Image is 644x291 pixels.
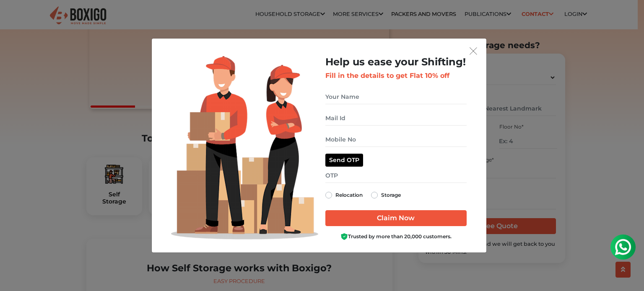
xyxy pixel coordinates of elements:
[8,8,25,25] img: whatsapp-icon.svg
[171,56,319,239] img: Lead Welcome Image
[325,210,467,226] input: Claim Now
[325,90,467,104] input: Your Name
[325,56,467,68] h2: Help us ease your Shifting!
[340,233,348,240] img: Boxigo Customer Shield
[470,47,477,55] img: exit
[325,233,467,241] div: Trusted by more than 20,000 customers.
[381,190,401,200] label: Storage
[325,132,467,147] input: Mobile No
[325,154,363,167] button: Send OTP
[325,168,467,183] input: OTP
[325,111,467,126] input: Mail Id
[335,190,363,200] label: Relocation
[325,72,467,80] h3: Fill in the details to get Flat 10% off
